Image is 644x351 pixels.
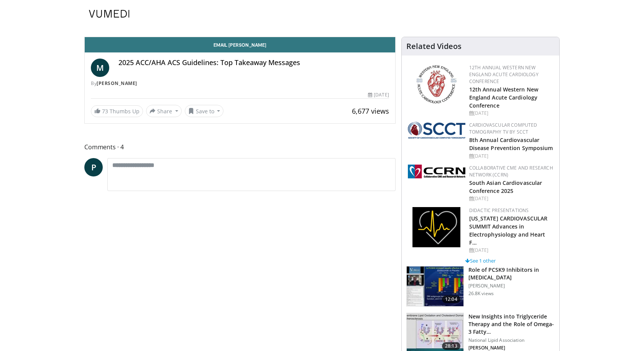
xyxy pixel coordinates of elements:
[407,266,463,306] img: 3346fd73-c5f9-4d1f-bb16-7b1903aae427.150x105_q85_crop-smart_upscale.jpg
[469,86,538,109] a: 12th Annual Western New England Acute Cardiology Conference
[469,207,553,214] div: Didactic Presentations
[84,158,103,176] a: P
[469,195,553,202] div: [DATE]
[89,10,130,18] img: VuMedi Logo
[469,247,553,254] div: [DATE]
[408,122,465,139] img: 51a70120-4f25-49cc-93a4-67582377e75f.png.150x105_q85_autocrop_double_scale_upscale_version-0.2.png
[469,179,542,194] a: South Asian Cardiovascular Conference 2025
[469,110,553,117] div: [DATE]
[442,342,460,350] span: 28:13
[85,37,395,52] a: Email [PERSON_NAME]
[406,266,555,307] a: 12:04 Role of PCSK9 Inhibitors in [MEDICAL_DATA] [PERSON_NAME] 26.8K views
[91,105,143,117] a: 73 Thumbs Up
[146,105,182,117] button: Share
[469,165,553,178] a: Collaborative CME and Research Network (CCRN)
[469,64,539,85] a: 12th Annual Western New England Acute Cardiology Conference
[91,80,389,87] div: By
[97,80,137,87] a: [PERSON_NAME]
[352,106,389,116] span: 6,677 views
[368,91,389,98] div: [DATE]
[118,59,389,67] h4: 2025 ACC/AHA ACS Guidelines: Top Takeaway Messages
[408,165,465,178] img: a04ee3ba-8487-4636-b0fb-5e8d268f3737.png.150x105_q85_autocrop_double_scale_upscale_version-0.2.png
[468,266,555,281] h3: Role of PCSK9 Inhibitors in [MEDICAL_DATA]
[468,313,555,336] h3: New Insights into Triglyceride Therapy and the Role of Omega-3 Fatty…
[102,108,108,115] span: 73
[469,122,537,135] a: Cardiovascular Computed Tomography TV by SCCT
[468,337,555,343] p: National Lipid Association
[469,153,553,160] div: [DATE]
[406,42,462,51] h4: Related Videos
[442,295,460,303] span: 12:04
[468,345,555,351] p: [PERSON_NAME]
[412,207,460,247] img: 1860aa7a-ba06-47e3-81a4-3dc728c2b4cf.png.150x105_q85_autocrop_double_scale_upscale_version-0.2.png
[415,64,458,104] img: 0954f259-7907-4053-a817-32a96463ecc8.png.150x105_q85_autocrop_double_scale_upscale_version-0.2.png
[91,59,109,77] a: M
[465,257,496,264] a: See 1 other
[468,291,494,297] p: 26.8K views
[84,142,396,152] span: Comments 4
[469,136,553,152] a: 8th Annual Cardiovascular Disease Prevention Symposium
[469,215,548,246] a: [US_STATE] CARDIOVASCULAR SUMMIT Advances in Electrophysiology and Heart F…
[185,105,224,117] button: Save to
[468,283,555,289] p: [PERSON_NAME]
